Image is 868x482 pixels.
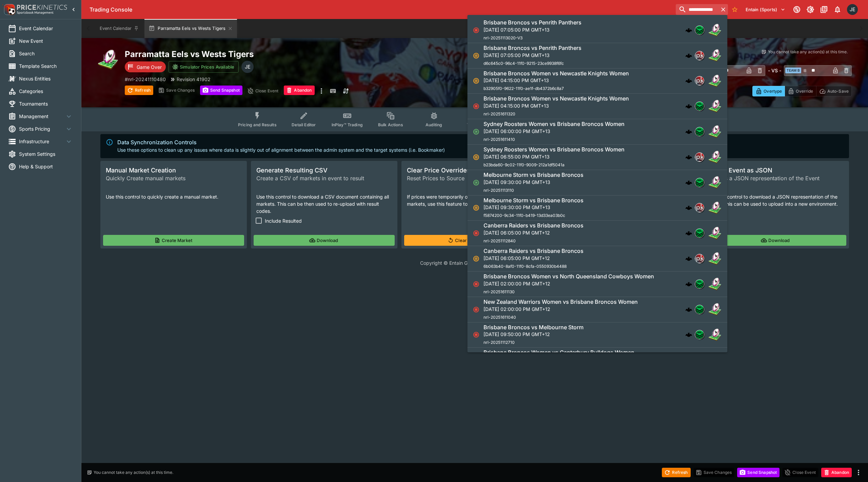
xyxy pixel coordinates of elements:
button: No Bookmarks [729,4,740,15]
p: Revision 41902 [177,76,211,83]
img: rugby_league.png [98,49,119,71]
span: Detail Editor [292,122,316,127]
p: [DATE] 06:55:00 PM GMT+13 [484,153,625,160]
svg: Open [473,128,479,135]
div: cerberus [685,77,692,84]
img: nrl.png [695,229,704,238]
div: cerberus [685,331,692,338]
svg: Suspended [473,255,479,262]
p: Override [796,88,813,95]
img: pricekinetics.png [695,51,704,60]
h6: Brisbane Broncos vs Melbourne Storm [484,324,584,331]
span: d6c645c0-96c4-11f0-9215-23ce9938f6fc [484,61,564,66]
img: logo-cerberus.svg [685,77,692,84]
h6: Brisbane Broncos Women vs Newcastle Knights Women [484,70,629,77]
div: nrl [695,101,704,111]
div: nrl [695,305,704,314]
div: nrl [695,178,704,187]
button: Abandon [821,468,852,477]
img: logo-cerberus.svg [685,230,692,237]
span: InPlay™ Trading [332,122,363,127]
div: cerberus [685,230,692,237]
p: Use this control to quickly create a manual market. [106,193,241,200]
span: Quickly Create manual markets [106,174,241,182]
p: You cannot take any action(s) at this time. [94,469,173,476]
img: rugby_league.png [708,74,722,88]
p: [DATE] 02:00:00 PM GMT+12 [484,280,654,287]
span: Search [19,50,73,57]
img: logo-cerberus.svg [685,52,692,59]
img: logo-cerberus.svg [685,27,692,34]
div: cerberus [685,128,692,135]
p: [DATE] 09:30:00 PM GMT+13 [484,204,584,211]
img: rugby_league.png [708,125,722,138]
img: nrl.png [695,102,704,111]
h6: Brisbane Broncos Women vs Newcastle Knights Women [484,95,629,102]
input: search [676,4,718,15]
button: Abandon [284,86,314,95]
span: Manual Market Creation [106,166,241,174]
button: Create Market [103,235,244,246]
img: logo-cerberus.svg [685,179,692,186]
svg: Suspended [473,77,479,84]
img: rugby_league.png [708,303,722,316]
div: nrl [695,279,704,289]
p: [DATE] 06:05:00 PM GMT+12 [484,255,584,262]
h6: Melbourne Storm vs Brisbane Broncos [484,197,584,204]
div: Data Synchronization Controls [117,138,445,146]
button: Documentation [818,3,830,16]
div: pricekinetics [695,76,704,86]
img: nrl.png [695,178,704,187]
div: cerberus [685,27,692,34]
span: Pricing and Results [238,122,277,127]
svg: Closed [473,230,479,237]
span: f5874200-9c34-11f0-b419-13d33ea03b0c [484,213,565,218]
button: Download [705,235,846,246]
div: James Edlin [847,4,858,15]
img: pricekinetics.png [695,254,704,263]
span: 6b063b40-8af0-11f0-8cfa-0550930b4488 [484,264,567,269]
img: rugby_league.png [708,226,722,240]
span: Auditing [426,122,442,127]
span: nrl-20251611040 [484,315,516,320]
img: rugby_league.png [708,23,722,37]
div: cerberus [685,306,692,313]
h6: Canberra Raiders vs Brisbane Broncos [484,247,584,255]
p: Copyright © Entain Group Australia Pty Ltd 2025 [81,259,868,266]
h2: Copy To Clipboard [125,49,488,59]
span: Help & Support [19,163,73,170]
span: Generate Resulting CSV [256,166,392,174]
p: [DATE] 07:05:00 PM GMT+13 [484,26,581,33]
img: rugby_league.png [708,99,722,113]
button: Send Snapshot [200,86,242,95]
button: Refresh [662,468,690,477]
img: nrl.png [695,280,704,289]
button: Overtype [752,86,785,96]
p: Use this control to download a JSON representation of the Event. This can be used to upload into ... [708,193,844,207]
span: Tournaments [19,100,73,107]
img: logo-cerberus.svg [685,128,692,135]
span: nrl-20251611410 [484,137,515,142]
span: Create a CSV of markets in event to result [256,174,392,182]
div: nrl [695,330,704,339]
div: cerberus [685,52,692,59]
div: pricekinetics [695,203,704,212]
img: logo-cerberus.svg [685,331,692,338]
img: logo-cerberus.svg [685,281,692,288]
span: Reset Prices to Source [407,174,542,182]
p: Use this control to download a CSV document containing all markets. This can be then used to re-u... [256,193,392,215]
svg: Closed [473,331,479,338]
p: [DATE] 09:50:00 PM GMT+12 [484,331,584,338]
div: nrl [695,25,704,35]
img: rugby_league.png [708,49,722,62]
svg: Closed [473,281,479,288]
img: rugby_league.png [708,201,722,215]
h6: Brisbane Broncos vs Penrith Panthers [484,44,581,52]
div: Start From [752,86,852,96]
span: Clear Price Overrides [407,166,542,174]
p: If prices were temporarily overridden across multiple markets, use this feature to clear those ov... [407,193,542,207]
span: nrl-20251113110 [484,188,514,193]
button: Select Tenant [742,4,789,15]
button: Notifications [831,3,844,16]
p: Overtype [764,88,782,95]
